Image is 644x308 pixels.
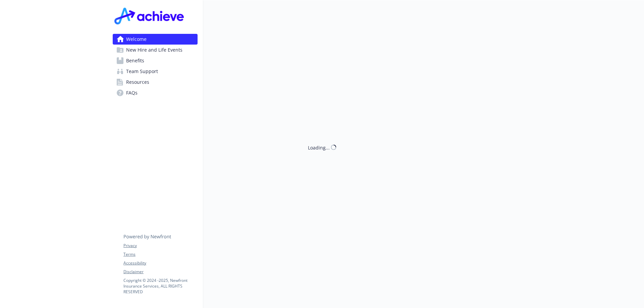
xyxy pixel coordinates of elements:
span: Benefits [126,55,144,66]
span: Team Support [126,66,158,77]
a: Privacy [123,243,197,249]
a: Welcome [113,34,198,45]
a: Team Support [113,66,198,77]
a: FAQs [113,87,198,98]
a: New Hire and Life Events [113,45,198,55]
div: Loading... [308,144,330,151]
a: Disclaimer [123,269,197,275]
a: Resources [113,77,198,87]
a: Terms [123,251,197,257]
a: Benefits [113,55,198,66]
p: Copyright © 2024 - 2025 , Newfront Insurance Services, ALL RIGHTS RESERVED [123,278,197,295]
span: New Hire and Life Events [126,45,182,55]
span: Welcome [126,34,147,45]
span: Resources [126,77,149,87]
a: Accessibility [123,260,197,266]
span: FAQs [126,87,138,98]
